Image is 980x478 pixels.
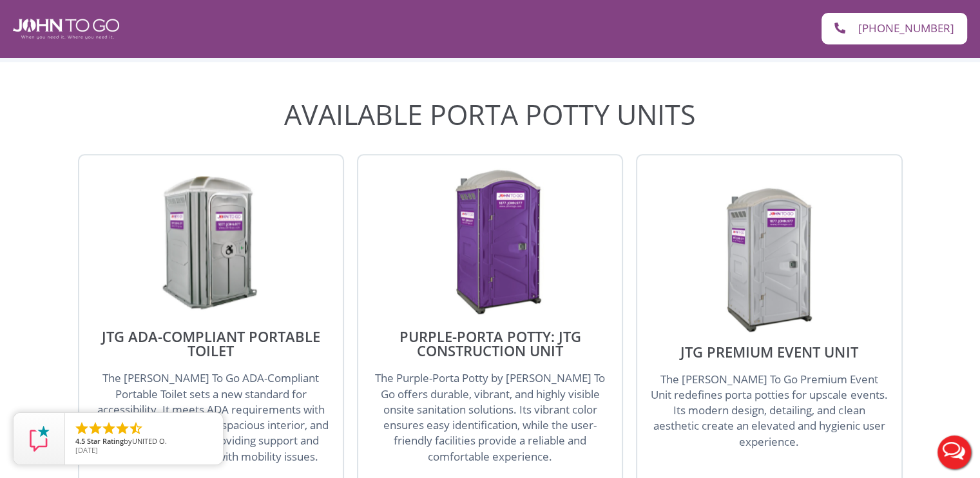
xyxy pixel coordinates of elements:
span: Star Rating [87,436,124,446]
h2: JTG ADA-Compliant Portable Toilet [92,329,330,358]
span: by [75,437,213,446]
span: The [PERSON_NAME] To Go Premium Event Unit redefines porta potties for upscale events. Its modern... [651,372,887,449]
img: John To Go [13,19,119,39]
img: Review Rating [26,426,52,452]
span: The Purple-Porta Potty by [PERSON_NAME] To Go offers durable, vibrant, and highly visible onsite ... [375,370,605,463]
span: UNITED O. [132,436,167,446]
li:  [74,421,90,436]
h2: JTG Premium Event Unit [650,345,888,359]
li:  [88,421,103,436]
li:  [128,421,144,436]
span: [DATE] [75,445,98,455]
img: JTG ADA Compliant Portable Toilet [149,168,273,316]
li:  [101,421,117,436]
button: Live Chat [928,426,980,478]
h2: Available Porta Potty Units [78,100,903,128]
li:  [115,421,130,436]
span: [PHONE_NUMBER] [858,23,954,35]
img: JTG Premium Event Unit [707,184,831,332]
span: The [PERSON_NAME] To Go ADA-Compliant Portable Toilet sets a new standard for accessibility. It m... [93,370,329,463]
span: 4.5 [75,436,85,446]
a: [PHONE_NUMBER] [821,13,967,44]
h2: Purple-Porta Potty: JTG Construction Unit [371,329,609,358]
img: Purple Porta Potty J2G Construction Unit [428,168,552,316]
